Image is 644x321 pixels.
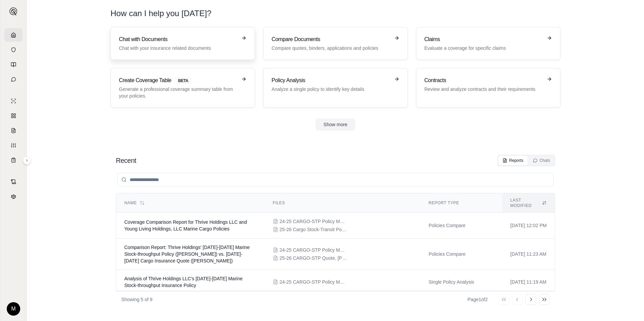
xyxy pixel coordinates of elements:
[4,73,23,86] a: Chat
[271,35,390,43] h3: Compare Documents
[124,245,250,263] span: Comparison Report: Thrive Holdings' 2024-2025 Marine Stock-throughput Policy (Lloyds-Miller) vs. ...
[416,68,560,108] a: ContractsReview and analyze contracts and their requirements
[119,45,237,51] p: Chat with your insurance related documents
[510,198,547,208] div: Last modified
[4,28,23,42] a: Home
[424,86,543,93] p: Review and analyze contracts and their requirements
[124,219,247,231] span: Coverage Comparison Report for Thrive Holdings LLC and Young Living Holdings, LLC Marine Cargo Po...
[119,76,237,84] h3: Create Coverage Table
[110,8,560,19] h1: How can I help you [DATE]?
[4,109,23,122] a: Policy Comparisons
[529,156,554,165] button: Chats
[424,45,543,51] p: Evaluate a coverage for specific claims
[4,190,23,203] a: Legal Search Engine
[119,35,237,43] h3: Chat with Documents
[4,139,23,152] a: Custom Report
[4,94,23,108] a: Single Policy
[280,218,347,225] span: 24-25 CARGO-STP Policy MDOTE000324 Lloyds-Miller.pdf
[424,76,543,84] h3: Contracts
[263,27,408,60] a: Compare DocumentsCompare quotes, binders, applications and policies
[116,156,136,165] h2: Recent
[23,156,31,165] button: Expand sidebar
[4,58,23,71] a: Prompt Library
[271,86,390,93] p: Analyze a single policy to identify key details
[265,193,421,213] th: Files
[420,239,502,270] td: Policies Compare
[316,118,356,131] button: Show more
[502,239,555,270] td: [DATE] 11:23 AM
[4,124,23,137] a: Claim Coverage
[271,45,390,51] p: Compare quotes, binders, applications and policies
[502,270,555,294] td: [DATE] 11:19 AM
[498,156,527,165] button: Reports
[280,226,347,233] span: 25-26 Cargo Stock-Transit Policy FAL-35854.pdf
[420,193,502,213] th: Report Type
[280,255,347,261] span: 25-26 CARGO-STP Quote, Falvey.pdf
[124,200,257,206] div: Name
[174,77,192,84] span: BETA
[4,153,23,167] a: Coverage Table
[502,213,555,239] td: [DATE] 12:02 PM
[121,296,153,303] p: Showing 5 of 9
[4,43,23,57] a: Documents Vault
[119,86,237,99] p: Generate a professional coverage summary table from your policies.
[420,213,502,239] td: Policies Compare
[124,276,243,288] span: Analysis of Thrive Holdings LLC's 2024-2025 Marine Stock-throughput Insurance Policy
[263,68,408,108] a: Policy AnalysisAnalyze a single policy to identify key details
[271,76,390,84] h3: Policy Analysis
[110,27,255,60] a: Chat with DocumentsChat with your insurance related documents
[9,7,18,15] img: Expand sidebar
[468,296,488,303] div: Page 1 of 2
[7,5,20,18] button: Expand sidebar
[280,279,347,285] span: 24-25 CARGO-STP Policy MDOTE000324 Lloyds-Miller.pdf
[416,27,560,60] a: ClaimsEvaluate a coverage for specific claims
[4,175,23,188] a: Contract Analysis
[503,158,523,163] div: Reports
[110,68,255,108] a: Create Coverage TableBETAGenerate a professional coverage summary table from your policies.
[533,158,550,163] div: Chats
[280,247,347,253] span: 24-25 CARGO-STP Policy MDOTE000324 Lloyds-Miller.pdf
[424,35,543,43] h3: Claims
[7,302,20,316] div: M
[420,270,502,294] td: Single Policy Analysis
